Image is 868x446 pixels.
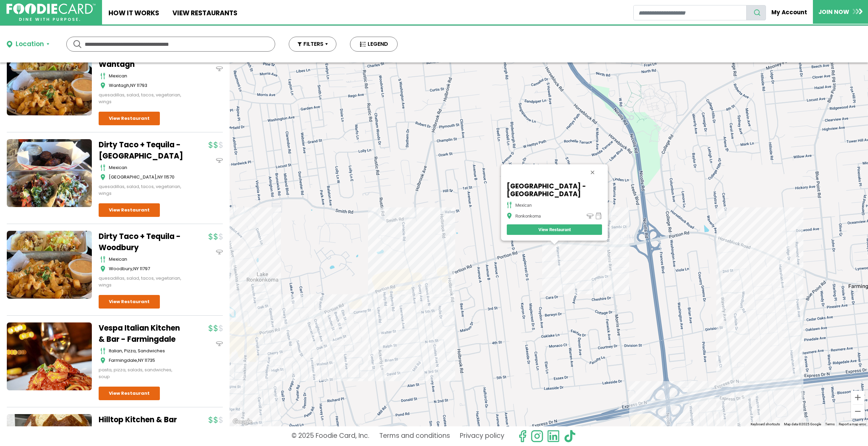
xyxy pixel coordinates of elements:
[784,422,821,426] span: Map data ©2025 Google
[100,164,105,171] img: cutlery_icon.svg
[109,348,184,354] div: italian, pizza, sandwiches
[138,357,144,364] span: NY
[140,265,150,272] span: 11797
[109,265,184,272] div: ,
[216,340,223,347] img: dinein_icon.svg
[507,182,602,198] h5: [GEOGRAPHIC_DATA] - [GEOGRAPHIC_DATA]
[99,387,160,400] a: View Restaurant
[379,430,450,443] a: Terms and conditions
[109,82,129,89] span: Wantagh
[99,367,184,380] div: pasta, pizza, salads, sandwiches, soup
[216,66,223,72] img: dinein_icon.svg
[109,357,184,364] div: ,
[350,37,398,52] button: LEGEND
[547,430,560,443] img: linkedin.svg
[6,3,96,21] img: FoodieCard; Eat, Drink, Save, Donate
[16,39,44,49] div: Location
[825,422,835,426] a: Terms
[164,174,174,180] span: 11570
[109,73,184,79] div: mexican
[99,112,160,125] a: View Restaurant
[109,256,184,263] div: mexican
[633,5,747,20] input: restaurant search
[99,139,184,162] a: Dirty Taco + Tequila - [GEOGRAPHIC_DATA]
[99,183,184,197] div: quesadillas, salad, tacos, vegetarian, wings
[100,348,105,354] img: cutlery_icon.svg
[584,164,601,181] button: Close
[157,174,163,180] span: NY
[515,213,541,219] div: Ronkonkoma
[851,405,865,418] button: Zoom out
[507,202,512,208] img: cutlery_icon.png
[100,357,105,364] img: map_icon.svg
[133,265,139,272] span: NY
[516,430,529,443] svg: check us out on facebook
[231,417,254,426] img: Google
[99,203,160,217] a: View Restaurant
[100,82,105,89] img: map_icon.svg
[145,357,155,364] span: 11735
[109,174,184,181] div: ,
[291,430,369,443] p: © 2025 Foodie Card, Inc.
[563,430,576,443] img: tiktok.svg
[460,430,504,443] a: Privacy policy
[109,174,156,180] span: [GEOGRAPHIC_DATA]
[109,357,137,364] span: Farmingdale
[99,92,184,105] div: quesadillas, salad, tacos, vegetarian, wings
[766,5,813,20] a: My Account
[839,422,866,426] a: Report a map error
[99,414,184,425] a: Hilltop Kitchen & Bar
[289,37,336,52] button: FILTERS
[99,231,184,253] a: Dirty Taco + Tequila - Woodbury
[507,212,512,219] img: map_icon.png
[137,82,147,89] span: 11793
[100,265,105,272] img: map_icon.svg
[109,82,184,89] div: ,
[216,249,223,256] img: dinein_icon.svg
[216,157,223,164] img: dinein_icon.svg
[100,73,105,79] img: cutlery_icon.svg
[751,422,780,427] button: Keyboard shortcuts
[99,275,184,288] div: quesadillas, salad, tacos, vegetarian, wings
[99,295,160,309] a: View Restaurant
[7,39,49,49] button: Location
[231,417,254,426] a: Open this area in Google Maps (opens a new window)
[595,212,602,219] img: pickup_icon.png
[130,82,136,89] span: NY
[515,203,532,208] div: mexican
[109,164,184,171] div: mexican
[100,256,105,263] img: cutlery_icon.svg
[587,212,594,219] img: dinein_icon.png
[99,322,184,345] a: Vespa Italian Kitchen & Bar - Farmingdale
[109,265,132,272] span: Woodbury
[851,391,865,404] button: Zoom in
[746,5,766,20] button: search
[507,224,602,235] a: View Restaurant
[100,174,105,181] img: map_icon.svg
